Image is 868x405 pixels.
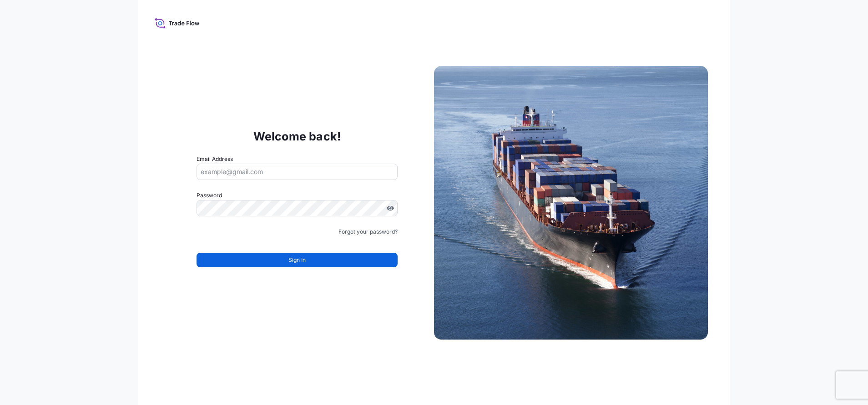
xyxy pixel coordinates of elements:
label: Email Address [197,155,233,164]
input: example@gmail.com [197,164,398,180]
span: Sign In [288,255,306,265]
button: Show password [387,205,394,212]
img: Ship illustration [434,66,708,340]
button: Sign In [197,253,398,267]
p: Welcome back! [253,129,341,144]
label: Password [197,191,398,200]
a: Forgot your password? [338,227,398,236]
